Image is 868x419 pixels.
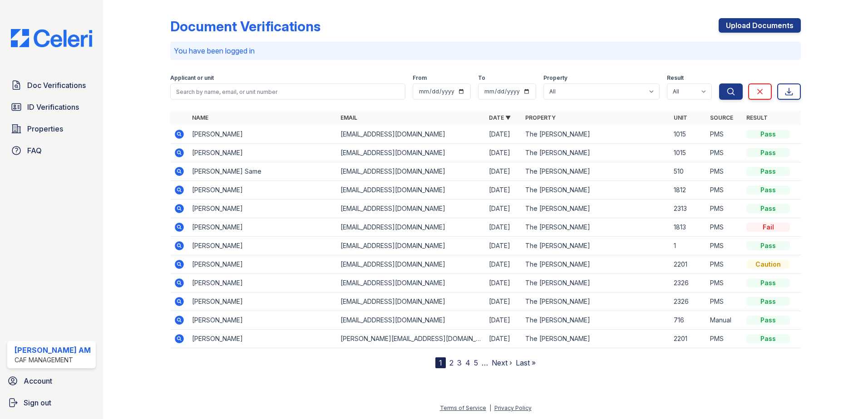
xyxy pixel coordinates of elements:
[4,394,99,412] a: Sign out
[485,237,522,255] td: [DATE]
[670,311,706,330] td: 716
[188,181,337,200] td: [PERSON_NAME]
[188,255,337,274] td: [PERSON_NAME]
[746,204,790,213] div: Pass
[522,181,670,200] td: The [PERSON_NAME]
[522,292,670,311] td: The [PERSON_NAME]
[192,114,208,121] a: Name
[485,274,522,292] td: [DATE]
[670,200,706,218] td: 2313
[485,200,522,218] td: [DATE]
[465,358,470,367] a: 4
[746,334,790,343] div: Pass
[440,404,486,411] a: Terms of Service
[188,330,337,348] td: [PERSON_NAME]
[706,200,743,218] td: PMS
[525,114,556,121] a: Property
[485,255,522,274] td: [DATE]
[522,274,670,292] td: The [PERSON_NAME]
[337,292,485,311] td: [EMAIL_ADDRESS][DOMAIN_NAME]
[746,278,790,287] div: Pass
[746,114,768,121] a: Result
[746,167,790,176] div: Pass
[7,76,96,94] a: Doc Verifications
[516,358,536,367] a: Last »
[670,162,706,181] td: 510
[706,181,743,200] td: PMS
[674,114,687,121] a: Unit
[337,125,485,144] td: [EMAIL_ADDRESS][DOMAIN_NAME]
[435,357,446,368] div: 1
[706,274,743,292] td: PMS
[188,274,337,292] td: [PERSON_NAME]
[188,200,337,218] td: [PERSON_NAME]
[337,274,485,292] td: [EMAIL_ADDRESS][DOMAIN_NAME]
[188,162,337,181] td: [PERSON_NAME] Same
[706,144,743,162] td: PMS
[706,255,743,274] td: PMS
[485,292,522,311] td: [DATE]
[706,237,743,255] td: PMS
[706,330,743,348] td: PMS
[27,102,79,112] span: ID Verifications
[7,120,96,138] a: Properties
[457,358,462,367] a: 3
[174,45,797,56] p: You have been logged in
[485,330,522,348] td: [DATE]
[522,125,670,144] td: The [PERSON_NAME]
[4,372,99,390] a: Account
[188,237,337,255] td: [PERSON_NAME]
[337,237,485,255] td: [EMAIL_ADDRESS][DOMAIN_NAME]
[485,144,522,162] td: [DATE]
[7,141,96,160] a: FAQ
[522,330,670,348] td: The [PERSON_NAME]
[670,237,706,255] td: 1
[170,18,321,34] div: Document Verifications
[7,98,96,116] a: ID Verifications
[15,356,91,365] div: CAF Management
[670,218,706,237] td: 1813
[4,29,99,47] img: CE_Logo_Blue-a8612792a0a2168367f1c8372b55b34899dd931a85d93a1a3d3e32e68fde9ad4.png
[522,237,670,255] td: The [PERSON_NAME]
[492,358,512,367] a: Next ›
[667,74,684,82] label: Result
[746,130,790,139] div: Pass
[746,223,790,232] div: Fail
[188,144,337,162] td: [PERSON_NAME]
[489,114,511,121] a: Date ▼
[670,330,706,348] td: 2201
[522,218,670,237] td: The [PERSON_NAME]
[337,144,485,162] td: [EMAIL_ADDRESS][DOMAIN_NAME]
[485,181,522,200] td: [DATE]
[478,74,485,82] label: To
[337,311,485,330] td: [EMAIL_ADDRESS][DOMAIN_NAME]
[543,74,567,82] label: Property
[494,404,532,411] a: Privacy Policy
[485,311,522,330] td: [DATE]
[746,316,790,325] div: Pass
[746,148,790,157] div: Pass
[670,292,706,311] td: 2326
[24,397,51,408] span: Sign out
[670,181,706,200] td: 1812
[474,358,478,367] a: 5
[413,74,427,82] label: From
[337,200,485,218] td: [EMAIL_ADDRESS][DOMAIN_NAME]
[522,162,670,181] td: The [PERSON_NAME]
[746,260,790,269] div: Caution
[337,255,485,274] td: [EMAIL_ADDRESS][DOMAIN_NAME]
[670,255,706,274] td: 2201
[670,125,706,144] td: 1015
[706,218,743,237] td: PMS
[746,241,790,250] div: Pass
[710,114,733,121] a: Source
[188,292,337,311] td: [PERSON_NAME]
[27,145,42,156] span: FAQ
[746,297,790,306] div: Pass
[522,200,670,218] td: The [PERSON_NAME]
[706,162,743,181] td: PMS
[188,218,337,237] td: [PERSON_NAME]
[485,162,522,181] td: [DATE]
[522,144,670,162] td: The [PERSON_NAME]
